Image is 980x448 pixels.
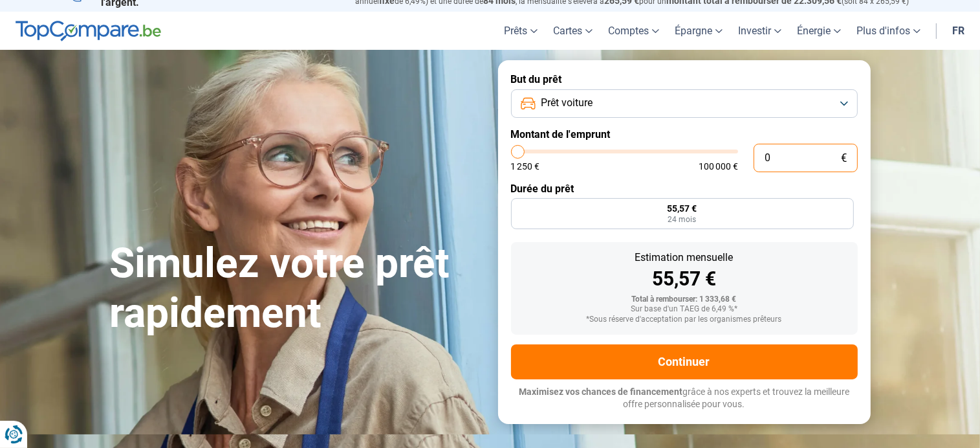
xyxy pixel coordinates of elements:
a: Investir [730,12,789,50]
a: Épargne [667,12,730,50]
span: € [842,153,847,164]
span: Prêt voiture [541,96,593,110]
label: Durée du prêt [511,183,858,195]
button: Continuer [511,344,858,379]
label: Montant de l'emprunt [511,128,858,140]
div: Sur base d'un TAEG de 6,49 %* [521,305,847,314]
span: 1 250 € [511,162,540,171]
a: Plus d'infos [849,12,928,50]
label: But du prêt [511,73,858,85]
h1: Simulez votre prêt rapidement [110,239,483,339]
div: Total à rembourser: 1 333,68 € [521,295,847,304]
div: *Sous réserve d'acceptation par les organismes prêteurs [521,315,847,324]
span: 100 000 € [699,162,738,171]
button: Prêt voiture [511,89,858,118]
div: Estimation mensuelle [521,252,847,263]
div: 55,57 € [521,269,847,289]
span: 24 mois [668,216,697,223]
a: Cartes [545,12,600,50]
span: Maximisez vos chances de financement [519,386,682,397]
a: fr [944,12,972,50]
a: Comptes [600,12,667,50]
a: Énergie [789,12,849,50]
p: grâce à nos experts et trouvez la meilleure offre personnalisée pour vous. [511,386,858,411]
span: 55,57 € [668,204,697,213]
img: TopCompare [16,21,161,41]
a: Prêts [496,12,545,50]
